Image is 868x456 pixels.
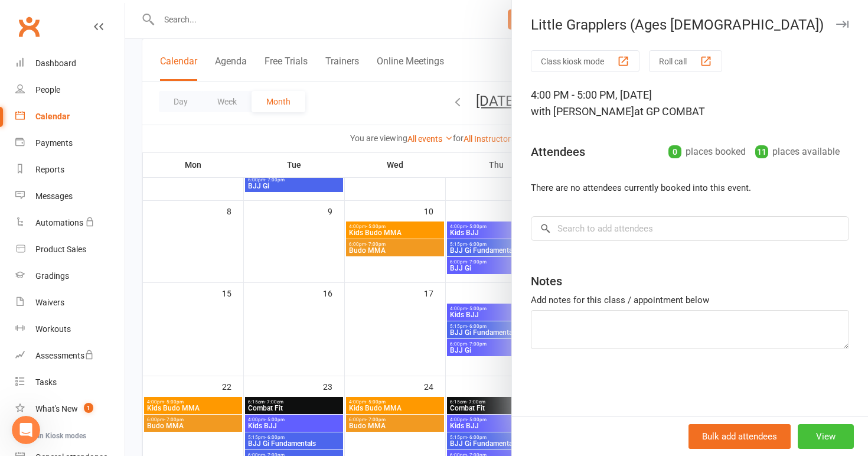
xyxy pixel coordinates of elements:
[531,293,849,307] div: Add notes for this class / appointment below
[108,313,128,333] button: Scroll to bottom
[28,334,217,367] li: If members haven't logged in [DATE], you can't send them push notifications until they log in again
[15,369,125,396] a: Tasks
[35,165,64,174] div: Reports
[15,183,125,210] a: Messages
[9,89,227,124] div: Greg says…
[28,202,217,213] li: Comms tab of a contact profile
[35,191,73,201] div: Messages
[19,161,115,170] b: Where to send from:
[755,145,768,158] div: 11
[35,112,70,121] div: Calendar
[668,144,746,160] div: places booked
[35,58,76,68] div: Dashboard
[28,216,217,227] li: Sequences
[19,247,87,257] b: Requirements:
[185,5,207,27] button: Home
[634,105,705,118] span: at GP COMBAT
[84,403,93,413] span: 1
[28,230,217,242] li: Roll Call
[35,271,69,281] div: Gradings
[75,366,84,375] button: Start recording
[9,30,227,89] div: Toby says…
[798,424,854,449] button: View
[35,138,73,148] div: Payments
[15,210,125,236] a: Automations
[91,96,217,108] div: how to send push notifications
[18,366,28,375] button: Emoji picker
[35,324,71,334] div: Workouts
[755,144,840,160] div: places available
[208,144,217,154] a: Source reference 5303612:
[15,263,125,289] a: Gradings
[14,12,44,41] a: Clubworx
[668,145,681,158] div: 0
[512,17,868,33] div: Little Grapplers (Ages [DEMOGRAPHIC_DATA])
[56,366,66,375] button: Upload attachment
[9,30,194,79] div: Great! If you have any more questions or need further assistance, feel free to ask.
[8,5,30,27] button: go back
[15,316,125,343] a: Workouts
[35,218,83,227] div: Automations
[9,123,227,454] div: Toby says…
[15,77,125,103] a: People
[15,103,125,130] a: Calendar
[207,5,229,26] div: Close
[35,404,78,413] div: What's New
[649,50,722,72] button: Roll call
[35,351,94,360] div: Assessments
[35,298,64,307] div: Waivers
[35,85,60,95] div: People
[531,273,562,289] div: Notes
[531,181,849,195] li: There are no attendees currently booked into this event.
[34,6,53,25] img: Profile image for Toby
[15,289,125,316] a: Waivers
[531,144,585,160] div: Attendees
[15,157,125,183] a: Reports
[203,361,221,380] button: Send a message…
[35,245,86,254] div: Product Sales
[19,265,217,311] div: Members must have accepted their app invite and signed into the app to become notifiable. They al...
[15,236,125,263] a: Product Sales
[35,377,57,387] div: Tasks
[531,105,634,118] span: with [PERSON_NAME]
[19,131,217,154] div: You can send push notifications from anywhere that allows regular messaging in our system.
[15,50,125,77] a: Dashboard
[15,396,125,422] a: What's New1
[531,87,849,120] div: 4:00 PM - 5:00 PM, [DATE]
[15,130,125,157] a: Payments
[688,424,791,449] button: Bulk add attendees
[57,11,134,20] h1: [PERSON_NAME]
[28,177,217,199] li: New Bulk Message page (Messages in left menu)
[10,341,226,361] textarea: Message…
[531,50,639,72] button: Class kiosk mode
[12,416,40,444] iframe: Intercom live chat
[37,366,47,375] button: Gif picker
[15,343,125,369] a: Assessments
[19,37,184,72] div: Great! If you have any more questions or need further assistance, feel free to ask.
[9,123,227,453] div: You can send push notifications from anywhere that allows regular messaging in our system.Source ...
[81,89,227,115] div: how to send push notifications
[531,216,849,241] input: Search to add attendees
